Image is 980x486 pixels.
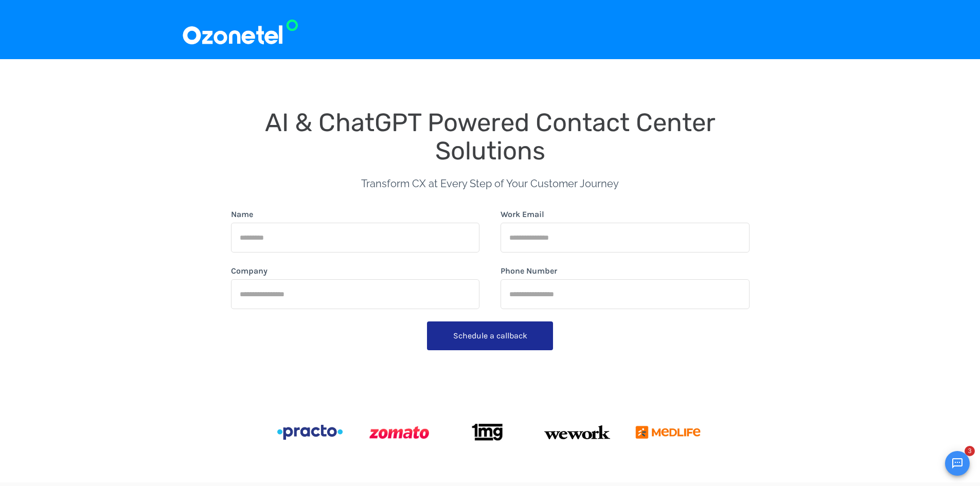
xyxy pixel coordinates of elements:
[501,208,544,221] label: Work Email
[231,265,268,277] label: Company
[965,446,975,456] span: 3
[945,451,970,476] button: Open chat
[427,321,553,350] button: Schedule a callback
[231,208,253,221] label: Name
[501,265,557,277] label: Phone Number
[361,177,619,190] span: Transform CX at Every Step of Your Customer Journey
[265,107,722,166] span: AI & ChatGPT Powered Contact Center Solutions
[231,208,750,354] form: form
